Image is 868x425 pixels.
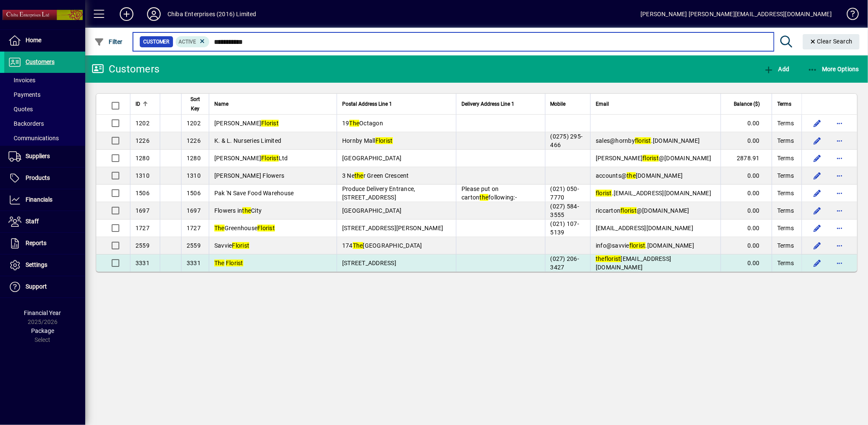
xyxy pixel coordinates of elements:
[261,120,279,127] em: Florist
[214,225,225,231] em: The
[26,196,52,203] span: Financials
[721,115,772,132] td: 0.00
[353,242,363,249] em: The
[136,172,150,179] span: 1310
[777,206,794,215] span: Terms
[342,155,401,162] span: [GEOGRAPHIC_DATA]
[777,224,794,232] span: Terms
[4,73,85,87] a: Invoices
[214,242,249,249] span: Savvie
[596,242,694,249] span: info@savvie .[DOMAIN_NAME]
[551,185,580,201] span: (021) 050-7770
[4,189,85,211] a: Financials
[143,38,170,46] span: Customer
[810,239,824,252] button: Edit
[777,241,794,250] span: Terms
[214,99,228,109] span: Name
[257,225,275,231] em: Florist
[375,137,393,144] em: Florist
[596,190,711,197] span: .[EMAIL_ADDRESS][DOMAIN_NAME]
[187,95,204,113] span: Sort Key
[4,87,85,102] a: Payments
[803,34,860,49] button: Clear
[596,225,693,231] span: [EMAIL_ADDRESS][DOMAIN_NAME]
[187,120,201,127] span: 1202
[596,99,609,109] span: Email
[214,120,279,127] span: [PERSON_NAME]
[342,225,443,231] span: [STREET_ADDRESS][PERSON_NAME]
[94,38,123,45] span: Filter
[342,137,393,144] span: Hornby Mall
[596,137,700,144] span: sales@hornby .[DOMAIN_NAME]
[92,34,125,49] button: Filter
[777,189,794,197] span: Terms
[777,154,794,162] span: Terms
[113,6,140,22] button: Add
[261,155,279,162] em: Florist
[4,254,85,276] a: Settings
[4,233,85,254] a: Reports
[805,61,862,77] button: More Options
[807,66,859,72] span: More Options
[232,242,250,249] em: Florist
[627,172,636,179] em: the
[136,155,150,162] span: 1280
[761,61,791,77] button: Add
[342,120,383,127] span: 19 Octagon
[596,207,689,214] span: riccarton @[DOMAIN_NAME]
[26,58,55,65] span: Customers
[9,120,44,127] span: Backorders
[4,168,85,189] a: Products
[596,190,612,197] em: florist
[26,261,47,268] span: Settings
[136,137,150,144] span: 1226
[551,255,580,271] span: (027) 206-3427
[480,194,489,201] em: the
[777,99,791,109] span: Terms
[187,190,201,197] span: 1506
[4,211,85,232] a: Staff
[721,185,772,202] td: 0.00
[136,207,150,214] span: 1697
[9,135,59,142] span: Communications
[355,172,363,179] em: the
[214,137,281,144] span: K. & L. Nurseries Limited
[551,220,580,236] span: (021) 107-5139
[833,151,846,165] button: More options
[833,239,846,252] button: More options
[596,255,605,262] em: the
[140,6,167,22] button: Profile
[9,91,40,98] span: Payments
[176,36,210,47] mat-chip: Activation Status: Active
[4,30,85,51] a: Home
[92,62,159,76] div: Customers
[214,172,284,179] span: [PERSON_NAME] Flowers
[136,242,150,249] span: 2559
[810,134,824,147] button: Edit
[461,99,514,109] span: Delivery Address Line 1
[9,106,33,113] span: Quotes
[9,77,35,84] span: Invoices
[214,207,262,214] span: Flowers in City
[596,172,683,179] span: accounts@ [DOMAIN_NAME]
[833,204,846,217] button: More options
[810,151,824,165] button: Edit
[136,120,150,127] span: 1202
[833,256,846,270] button: More options
[167,7,257,21] div: Chiba Enterprises (2016) Limited
[764,66,789,72] span: Add
[810,186,824,200] button: Edit
[734,99,760,109] span: Balance ($)
[26,153,50,159] span: Suppliers
[342,185,415,201] span: Produce Delivery Entrance, [STREET_ADDRESS]
[342,242,422,249] span: 174 [GEOGRAPHIC_DATA]
[136,190,150,197] span: 1506
[643,155,659,162] em: florist
[214,260,225,266] em: The
[810,169,824,182] button: Edit
[136,225,150,231] span: 1727
[726,99,767,109] div: Balance ($)
[810,38,853,45] span: Clear Search
[777,171,794,180] span: Terms
[635,137,651,144] em: florist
